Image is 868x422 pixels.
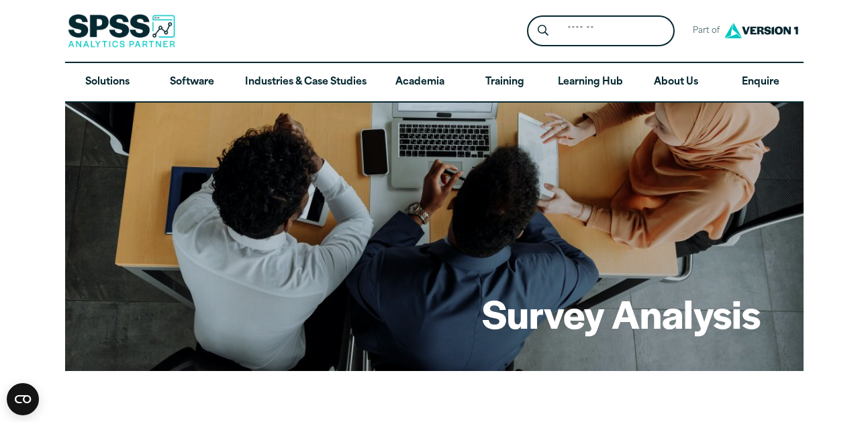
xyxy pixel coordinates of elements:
button: Open CMP widget [7,383,39,415]
svg: Search magnifying glass icon [538,25,548,36]
nav: Desktop version of site main menu [65,63,804,102]
form: Site Header Search Form [527,15,675,47]
img: SPSS Analytics Partner [68,14,175,48]
a: Academia [377,63,462,102]
button: Search magnifying glass icon [530,19,555,44]
a: Training [462,63,546,102]
span: Part of [685,21,721,41]
a: Enquire [718,63,803,102]
a: Learning Hub [547,63,634,102]
a: About Us [634,63,718,102]
h1: Survey Analysis [482,287,761,339]
a: Industries & Case Studies [234,63,377,102]
a: Solutions [65,63,150,102]
a: Software [150,63,234,102]
img: Version1 Logo [721,18,802,43]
